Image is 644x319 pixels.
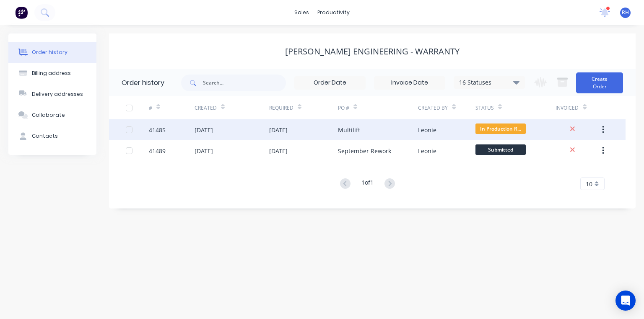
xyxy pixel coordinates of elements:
button: Order history [8,42,96,63]
div: [PERSON_NAME] Engineering - Warranty [285,46,460,57]
div: [DATE] [195,147,213,155]
div: 41489 [149,147,166,155]
span: 10 [586,180,592,188]
div: Required [269,96,338,119]
button: Collaborate [8,105,96,126]
input: Order Date [295,77,365,89]
div: Billing address [32,69,71,77]
div: September Rework [338,147,391,155]
button: Delivery addresses [8,84,96,105]
div: [DATE] [269,126,288,134]
div: Leonie [418,126,436,134]
div: Created By [418,96,475,119]
div: sales [290,6,313,19]
div: Invoiced [556,96,601,119]
div: # [149,96,195,119]
div: PO # [338,96,418,119]
div: [DATE] [195,126,213,134]
div: 1 of 1 [361,178,374,190]
div: Status [475,104,494,112]
input: Invoice Date [374,77,445,89]
span: Submitted [475,144,526,155]
div: # [149,104,152,112]
div: 41485 [149,126,166,134]
div: 16 Statuses [454,78,525,87]
div: Delivery addresses [32,90,83,98]
div: Collaborate [32,111,65,119]
div: Invoiced [556,104,579,112]
input: Search... [203,75,286,91]
div: Multilift [338,126,360,134]
span: In Production R... [475,123,526,134]
div: Status [475,96,556,119]
div: Created [195,104,217,112]
div: productivity [313,6,354,19]
img: Factory [15,6,28,19]
div: Created [195,96,269,119]
span: RH [622,9,629,16]
button: Billing address [8,63,96,84]
div: Created By [418,104,448,112]
div: [DATE] [269,147,288,155]
button: Contacts [8,126,96,147]
div: Leonie [418,147,436,155]
div: PO # [338,104,349,112]
div: Order history [122,78,164,88]
div: Required [269,104,293,112]
div: Order history [32,49,68,56]
div: Open Intercom Messenger [615,291,636,311]
button: Create Order [576,72,623,93]
div: Contacts [32,132,58,140]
